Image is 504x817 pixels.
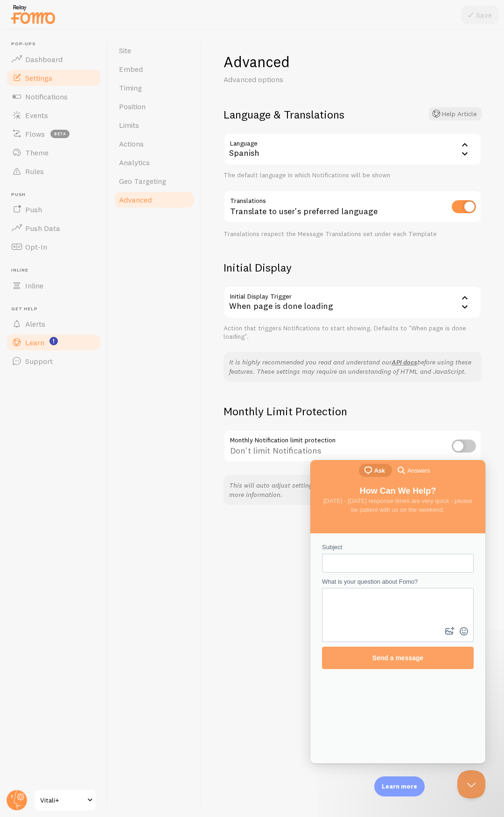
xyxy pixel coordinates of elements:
[6,314,102,333] a: Alerts
[119,176,166,186] span: Geo Targeting
[119,158,150,167] span: Analytics
[25,55,63,64] span: Dashboard
[113,41,195,60] a: Site
[113,116,195,134] a: Limits
[11,267,102,273] span: Inline
[11,306,102,312] span: Get Help
[11,192,102,198] span: Push
[119,139,144,148] span: Actions
[224,286,482,319] div: When page is done loading
[49,337,58,345] svg: <p>Watch New Feature Tutorials!</p>
[113,78,195,97] a: Timing
[224,74,448,85] p: Advanced options
[457,770,485,798] iframe: Help Scout Beacon - Close
[392,358,417,366] a: API docs
[224,171,482,180] div: The default language in which Notifications will be shown
[25,338,44,347] span: Learn
[119,46,131,55] span: Site
[25,319,45,328] span: Alerts
[6,143,102,162] a: Theme
[6,333,102,352] a: Learn
[113,153,195,172] a: Analytics
[429,107,482,120] button: Help Article
[224,430,482,464] div: Don't limit Notifications
[6,237,102,256] a: Opt-In
[224,324,482,341] div: Action that triggers Notifications to start showing. Defaults to "When page is done loading".
[224,404,482,419] h2: Monthly Limit Protection
[224,230,482,238] div: Translations respect the Message Translations set under each Template
[25,205,42,214] span: Push
[113,97,195,116] a: Position
[40,795,84,806] span: Vitali+
[119,83,142,92] span: Timing
[119,120,139,130] span: Limits
[25,167,44,176] span: Rules
[6,219,102,237] a: Push Data
[50,130,70,138] span: beta
[11,41,102,47] span: Pop-ups
[6,352,102,370] a: Support
[113,190,195,209] a: Advanced
[25,92,68,101] span: Notifications
[224,107,482,122] h2: Language & Translations
[119,195,152,204] span: Advanced
[25,148,49,157] span: Theme
[229,357,476,376] p: It is highly recommended you read and understand our before using these features. These settings ...
[6,125,102,143] a: Flows beta
[25,129,45,139] span: Flows
[34,789,97,811] a: Vitali+
[113,134,195,153] a: Actions
[6,276,102,295] a: Inline
[224,260,482,275] h2: Initial Display
[113,60,195,78] a: Embed
[6,50,102,69] a: Dashboard
[25,73,52,83] span: Settings
[113,172,195,190] a: Geo Targeting
[229,481,476,499] p: This will auto adjust settings to try to stay within the set limit. Read for more information.
[382,782,417,791] p: Learn more
[6,106,102,125] a: Events
[10,2,56,26] img: fomo-relay-logo-orange.svg
[25,223,60,233] span: Push Data
[119,64,143,74] span: Embed
[6,69,102,87] a: Settings
[224,52,482,71] h1: Advanced
[224,190,482,224] div: Translate to user's preferred language
[119,102,146,111] span: Position
[25,242,47,251] span: Opt-In
[310,460,485,763] iframe: Help Scout Beacon - Live Chat, Contact Form, and Knowledge Base
[224,133,482,166] div: Spanish
[25,356,53,366] span: Support
[25,281,43,290] span: Inline
[374,776,425,796] div: Learn more
[6,162,102,181] a: Rules
[25,111,48,120] span: Events
[6,200,102,219] a: Push
[6,87,102,106] a: Notifications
